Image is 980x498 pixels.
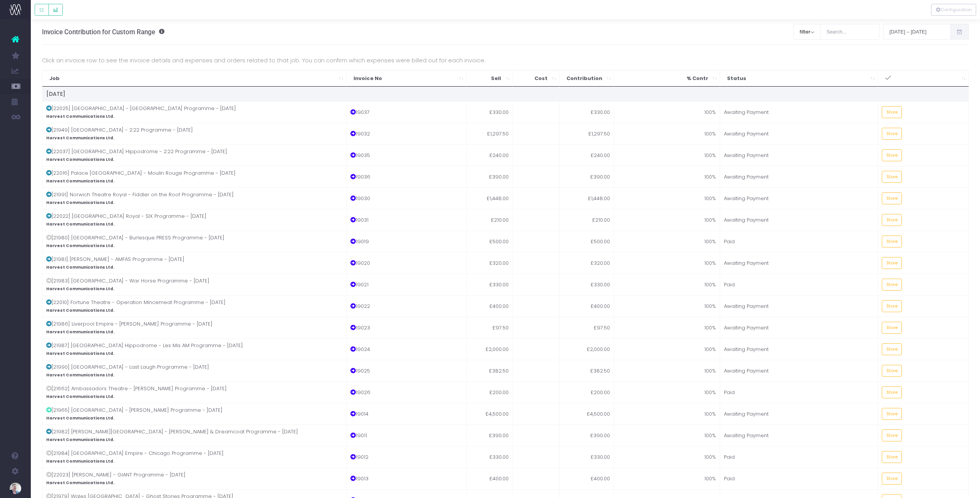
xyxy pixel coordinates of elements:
[720,295,878,317] td: Awaiting Payment
[560,360,614,381] td: £382.50
[467,274,513,295] td: £330.00
[347,446,467,468] td: 19012
[347,252,467,274] td: 19020
[46,372,114,378] strong: Harvest Communications Ltd.
[882,106,902,118] button: Store
[614,166,720,187] td: 100%
[560,468,614,489] td: £400.00
[46,286,114,292] strong: Harvest Communications Ltd.
[42,87,969,101] td: [DATE]
[882,429,902,441] button: Store
[614,70,720,87] th: % Contr: activate to sort column ascending
[614,317,720,338] td: 100%
[46,264,114,270] strong: Harvest Communications Ltd.
[467,381,513,403] td: £200.00
[46,114,114,119] strong: Harvest Communications Ltd.
[46,458,114,464] strong: Harvest Communications Ltd.
[467,317,513,338] td: £97.50
[347,295,467,317] td: 19022
[46,135,114,141] strong: Harvest Communications Ltd.
[42,209,347,231] td: [22022] [GEOGRAPHIC_DATA] Royal - SIX Programme - [DATE]
[560,231,614,252] td: £500.00
[878,70,969,87] th: : activate to sort column ascending
[720,424,878,446] td: Awaiting Payment
[560,381,614,403] td: £200.00
[467,252,513,274] td: £320.00
[720,252,878,274] td: Awaiting Payment
[42,56,969,65] p: Click an invoice row to see the invoice details and expenses and orders related to that job. You ...
[42,274,347,295] td: [21983] [GEOGRAPHIC_DATA] - War Horse Programme - [DATE]
[882,214,902,226] button: Store
[347,209,467,231] td: 19031
[614,101,720,123] td: 100%
[42,123,347,144] td: [21949] [GEOGRAPHIC_DATA] - 2:22 Programme - [DATE]
[46,307,114,313] strong: Harvest Communications Ltd.
[10,483,21,494] img: images/default_profile_image.png
[882,128,902,140] button: Store
[931,4,976,16] button: Configuration
[720,123,878,144] td: Awaiting Payment
[560,446,614,468] td: £330.00
[614,231,720,252] td: 100%
[883,24,951,39] input: Select date range
[42,295,347,317] td: [22010] Fortune Theatre - Operation Mincemeat Programme - [DATE]
[560,101,614,123] td: £330.00
[347,403,467,424] td: 19014
[882,343,902,355] button: Store
[347,317,467,338] td: 19023
[820,24,879,39] input: Search...
[467,338,513,360] td: £2,000.00
[347,424,467,446] td: 19011
[614,338,720,360] td: 100%
[42,166,347,187] td: [22016] Palace [GEOGRAPHIC_DATA] - Moulin Rouge Programme - [DATE]
[882,365,902,377] button: Store
[347,338,467,360] td: 19024
[614,144,720,166] td: 100%
[35,4,63,16] div: Default button group
[42,403,347,424] td: [21965] [GEOGRAPHIC_DATA] - [PERSON_NAME] Programme - [DATE]
[347,468,467,489] td: 19013
[720,166,878,187] td: Awaiting Payment
[882,171,902,183] button: Store
[467,101,513,123] td: £330.00
[614,123,720,144] td: 100%
[42,468,347,489] td: [22023] [PERSON_NAME] - GIANT Programme - [DATE]
[560,403,614,424] td: £4,500.00
[720,360,878,381] td: Awaiting Payment
[560,338,614,360] td: £2,000.00
[720,144,878,166] td: Awaiting Payment
[467,123,513,144] td: £1,297.50
[560,187,614,209] td: £1,448.00
[42,231,347,252] td: [21980] [GEOGRAPHIC_DATA] - Burlesque PRESS Programme - [DATE]
[42,28,155,36] span: Invoice Contribution for Custom Range
[720,101,878,123] td: Awaiting Payment
[882,322,902,334] button: Store
[42,424,347,446] td: [21982] [PERSON_NAME][GEOGRAPHIC_DATA] - [PERSON_NAME] & Dreamcoat Programme - [DATE]
[347,187,467,209] td: 19030
[614,381,720,403] td: 100%
[614,424,720,446] td: 100%
[614,187,720,209] td: 100%
[42,187,347,209] td: [21991] Norwich Theatre Royal - Fiddler on the Roof Programme - [DATE]
[347,101,467,123] td: 19037
[46,157,114,162] strong: Harvest Communications Ltd.
[560,123,614,144] td: £1,297.50
[882,279,902,291] button: Store
[46,200,114,206] strong: Harvest Communications Ltd.
[347,70,467,87] th: Invoice No: activate to sort column ascending
[42,70,347,87] th: Job: activate to sort column ascending
[42,446,347,468] td: [21984] [GEOGRAPHIC_DATA] Empire - Chicago Programme - [DATE]
[560,295,614,317] td: £400.00
[46,480,114,486] strong: Harvest Communications Ltd.
[42,360,347,381] td: [21990] [GEOGRAPHIC_DATA] - Last Laugh Programme - [DATE]
[42,317,347,338] td: [21986] Liverpool Empire - [PERSON_NAME] Programme - [DATE]
[467,360,513,381] td: £382.50
[560,317,614,338] td: £97.50
[794,24,821,39] button: filter
[467,231,513,252] td: £500.00
[347,144,467,166] td: 19035
[46,415,114,421] strong: Harvest Communications Ltd.
[882,257,902,269] button: Store
[467,209,513,231] td: £210.00
[720,209,878,231] td: Awaiting Payment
